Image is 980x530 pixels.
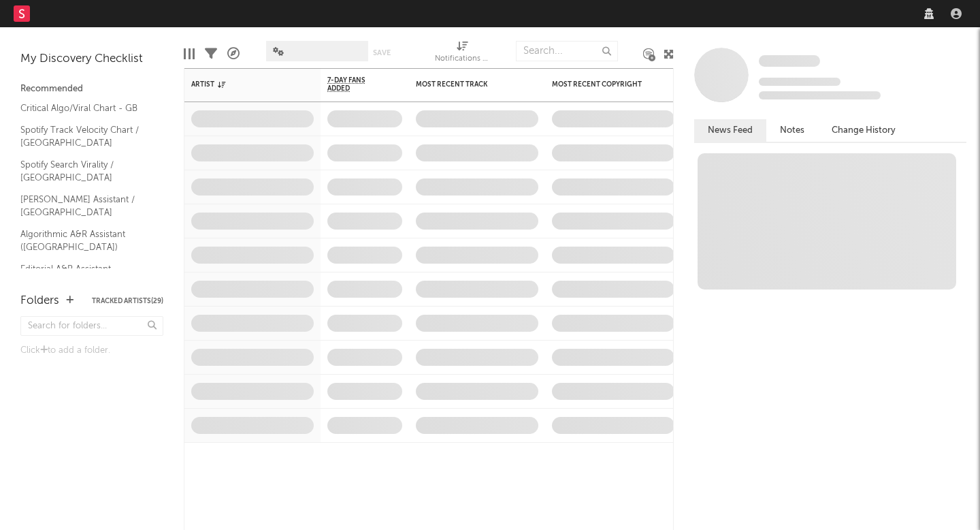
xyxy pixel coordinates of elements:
button: Notes [766,119,818,142]
div: Artist [191,80,293,89]
span: Some Artist [759,55,820,67]
span: 0 fans last week [759,91,881,99]
div: Click to add a folder. [20,343,163,359]
a: [PERSON_NAME] Assistant / [GEOGRAPHIC_DATA] [20,192,150,220]
div: Filters [205,34,217,74]
a: Spotify Track Velocity Chart / [GEOGRAPHIC_DATA] [20,123,150,151]
div: Folders [20,293,59,309]
div: Edit Columns [184,34,195,74]
button: Tracked Artists(29) [92,298,163,305]
button: Change History [818,119,909,142]
a: Editorial A&R Assistant ([GEOGRAPHIC_DATA]) [20,262,150,290]
div: My Discovery Checklist [20,51,163,67]
div: A&R Pipeline [227,34,240,74]
a: Critical Algo/Viral Chart - GB [20,101,150,116]
a: Spotify Search Virality / [GEOGRAPHIC_DATA] [20,157,150,185]
a: Algorithmic A&R Assistant ([GEOGRAPHIC_DATA]) [20,227,150,255]
div: Notifications (Artist) [435,51,489,67]
a: Some Artist [759,54,820,68]
span: 7-Day Fans Added [327,76,382,93]
input: Search for folders... [20,316,163,336]
input: Search... [516,41,618,61]
div: Most Recent Copyright [552,80,654,89]
span: Tracking Since: [DATE] [759,78,840,86]
button: Save [373,49,391,57]
div: Notifications (Artist) [435,34,489,74]
button: News Feed [694,119,766,142]
div: Recommended [20,81,163,97]
div: Most Recent Track [416,80,518,89]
